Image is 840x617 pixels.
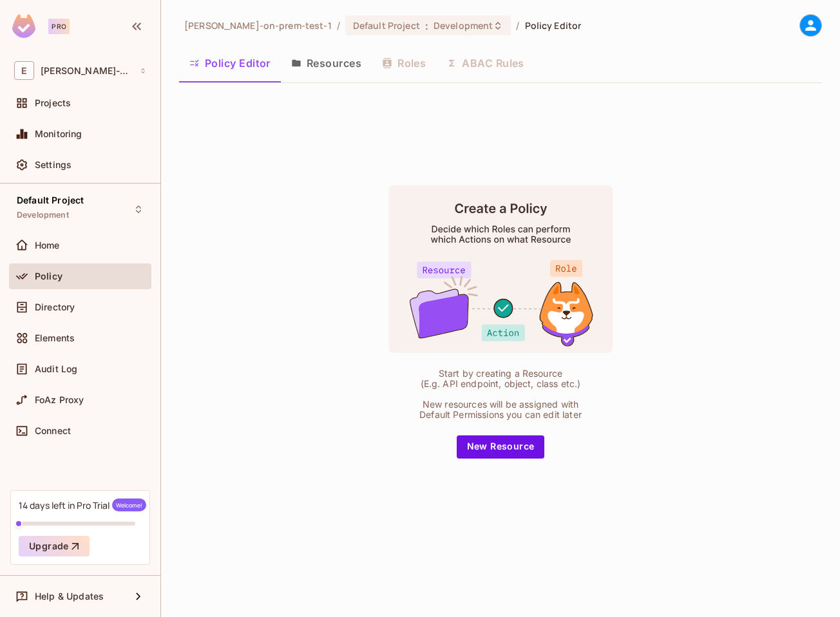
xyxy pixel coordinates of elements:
div: 14 days left in Pro Trial [19,498,146,511]
span: Projects [35,98,71,108]
span: Development [434,19,493,32]
span: Monitoring [35,129,82,139]
div: New resources will be assigned with Default Permissions you can edit later [414,399,587,420]
button: Policy Editor [179,47,281,79]
span: Settings [35,160,72,170]
span: Elements [35,333,75,343]
span: Policy Editor [525,19,582,32]
span: Policy [35,271,62,281]
div: Start by creating a Resource (E.g. API endpoint, object, class etc.) [414,368,587,389]
div: Pro [48,19,70,34]
span: FoAz Proxy [35,395,84,405]
button: Resources [281,47,372,79]
span: Development [17,210,69,220]
button: Upgrade [19,536,90,556]
span: E [14,61,34,80]
button: New Resource [457,435,545,459]
span: Help & Updates [35,591,104,602]
span: Directory [35,302,75,312]
span: : [425,21,429,31]
li: / [337,19,340,32]
span: Default Project [353,19,420,32]
li: / [516,19,519,32]
span: the active workspace [184,19,332,32]
span: Home [35,240,60,251]
span: Connect [35,426,71,436]
span: Audit Log [35,364,77,374]
span: Default Project [17,195,84,205]
img: SReyMgAAAABJRU5ErkJggg== [12,14,35,38]
span: Welcome! [112,498,146,511]
span: Workspace: eli-on-prem-test-1 [41,66,133,76]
